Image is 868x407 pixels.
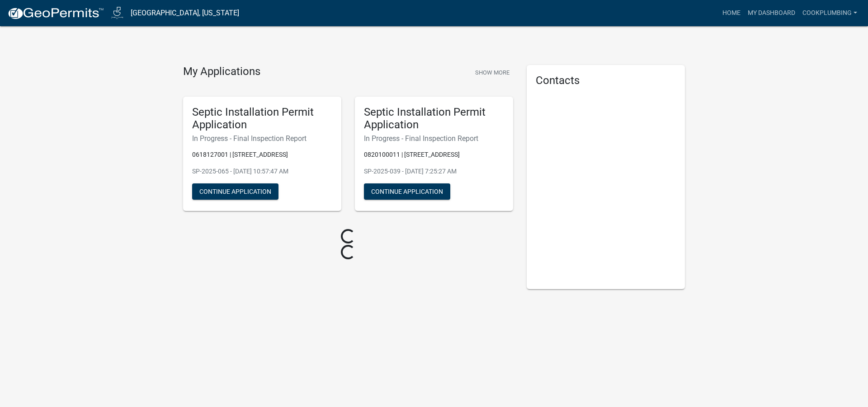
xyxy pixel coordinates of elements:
[364,134,504,143] h6: In Progress - Final Inspection Report
[364,106,504,132] h5: Septic Installation Permit Application
[192,167,332,176] p: SP-2025-065 - [DATE] 10:57:47 AM
[111,7,123,19] img: Jasper County, Iowa
[192,134,332,143] h6: In Progress - Final Inspection Report
[192,106,332,132] h5: Septic Installation Permit Application
[192,183,278,200] button: Continue Application
[536,74,676,87] h5: Contacts
[744,5,799,22] a: My Dashboard
[364,150,504,159] p: 0820100011 | [STREET_ADDRESS]
[799,5,861,22] a: cookplumbing
[183,65,260,79] h4: My Applications
[192,150,332,159] p: 0618127001 | [STREET_ADDRESS]
[131,5,239,21] a: [GEOGRAPHIC_DATA], [US_STATE]
[364,183,450,200] button: Continue Application
[472,65,513,80] button: Show More
[719,5,744,22] a: Home
[364,167,504,176] p: SP-2025-039 - [DATE] 7:25:27 AM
